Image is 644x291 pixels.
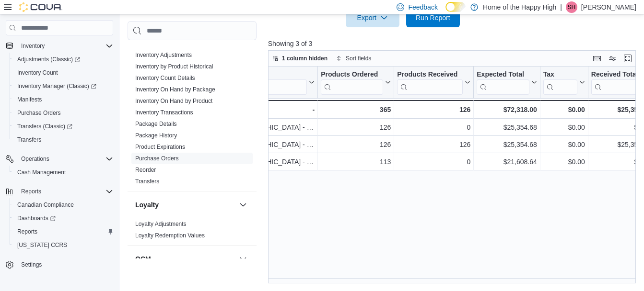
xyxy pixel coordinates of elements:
[568,1,576,13] span: SH
[160,70,307,95] div: Bill To Location
[321,157,391,168] div: 113
[128,50,257,191] div: Inventory
[135,144,185,151] a: Product Expirations
[160,70,307,79] div: Bill To Location
[135,232,205,240] span: Loyalty Redemption Values
[397,104,470,115] div: 126
[477,139,537,151] div: $25,354.68
[13,67,113,78] span: Inventory Count
[13,121,113,132] span: Transfers (Classic)
[10,93,117,106] button: Manifests
[13,167,113,178] span: Cash Management
[13,80,100,92] a: Inventory Manager (Classic)
[566,1,577,13] div: Shane Holcek
[10,166,117,179] button: Cash Management
[321,70,383,95] div: Products Ordered
[135,75,195,82] a: Inventory Count Details
[591,70,644,79] div: Received Total
[543,70,577,79] div: Tax
[2,185,117,198] button: Reports
[477,70,529,95] div: Expected Total
[13,213,113,224] span: Dashboards
[397,139,470,151] div: 126
[10,133,117,146] button: Transfers
[17,186,45,197] button: Reports
[13,67,62,78] a: Inventory Count
[13,239,71,251] a: [US_STATE] CCRS
[408,2,437,12] span: Feedback
[135,255,151,264] h3: OCM
[17,186,113,197] span: Reports
[397,157,470,168] div: 0
[416,13,450,22] span: Run Report
[483,1,556,13] p: Home of the Happy High
[135,156,179,162] a: Purchase Orders
[10,66,117,79] button: Inventory Count
[591,53,603,64] button: Keyboard shortcuts
[135,132,177,140] span: Package History
[477,104,537,115] div: $72,318.00
[10,79,117,93] a: Inventory Manager (Classic)
[135,201,235,210] button: Loyalty
[13,213,59,224] a: Dashboards
[543,139,585,151] div: $0.00
[21,261,42,269] span: Settings
[321,104,391,115] div: 365
[10,212,117,225] a: Dashboards
[282,55,328,62] span: 1 column hidden
[17,168,66,176] span: Cash Management
[346,55,371,62] span: Sort fields
[160,104,315,115] div: -
[321,122,391,134] div: 126
[135,98,212,105] a: Inventory On Hand by Product
[321,70,383,79] div: Products Ordered
[10,120,117,133] a: Transfers (Classic)
[13,121,76,132] a: Transfers (Classic)
[135,52,192,59] span: Inventory Adjustments
[397,70,463,79] div: Products Received
[135,86,215,94] span: Inventory On Hand by Package
[445,2,466,12] input: Dark Mode
[2,257,117,271] button: Settings
[13,226,113,237] span: Reports
[10,198,117,212] button: Canadian Compliance
[17,214,56,222] span: Dashboards
[135,178,159,186] span: Transfers
[17,136,41,144] span: Transfers
[591,70,644,95] div: Received Total
[135,179,159,185] a: Transfers
[160,139,315,151] div: St. [PERSON_NAME] - [GEOGRAPHIC_DATA] - Fire & Flower
[622,53,633,64] button: Enter fullscreen
[160,122,315,134] div: St. [PERSON_NAME] - [GEOGRAPHIC_DATA] - Fire & Flower
[477,122,537,134] div: $25,354.68
[135,64,213,70] a: Inventory by Product Historical
[13,199,113,211] span: Canadian Compliance
[332,53,375,64] button: Sort fields
[21,155,49,163] span: Operations
[397,122,470,134] div: 0
[13,94,113,105] span: Manifests
[543,70,577,95] div: Tax
[543,157,585,168] div: $0.00
[477,70,529,79] div: Expected Total
[543,122,585,134] div: $0.00
[13,134,113,145] span: Transfers
[17,96,42,103] span: Manifests
[397,70,463,95] div: Products Received
[477,157,537,168] div: $21,608.64
[135,87,215,93] a: Inventory On Hand by Package
[135,110,193,116] a: Inventory Transactions
[135,255,235,264] button: OCM
[351,8,394,27] span: Export
[135,221,187,228] a: Loyalty Adjustments
[17,56,80,63] span: Adjustments (Classic)
[17,241,67,249] span: [US_STATE] CCRS
[607,53,618,64] button: Display options
[13,226,41,237] a: Reports
[10,53,117,66] a: Adjustments (Classic)
[13,80,113,92] span: Inventory Manager (Classic)
[13,107,65,119] a: Purchase Orders
[13,54,113,65] span: Adjustments (Classic)
[21,188,41,195] span: Reports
